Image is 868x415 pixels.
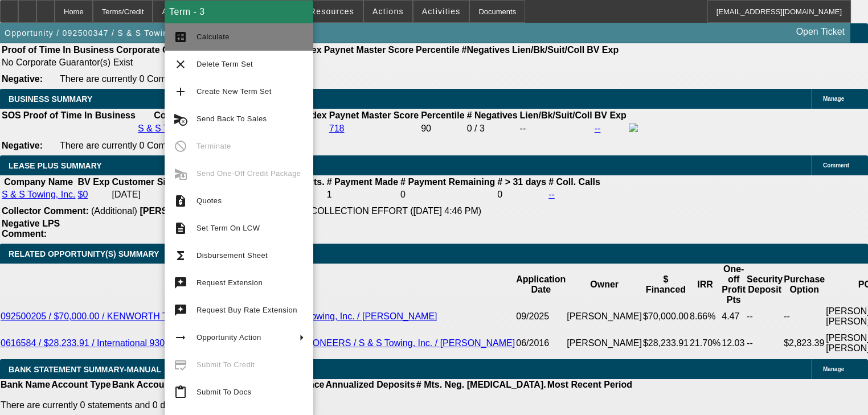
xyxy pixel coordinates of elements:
[642,327,689,359] td: $28,233.91
[823,96,844,102] span: Manage
[138,124,212,133] a: S & S Towing, Inc.
[2,141,43,150] b: Negative:
[327,177,398,187] b: # Payment Made
[400,177,495,187] b: # Payment Remaining
[467,124,518,134] div: 0 / 3
[51,379,112,391] th: Account Type
[746,327,783,359] td: --
[174,276,187,290] mat-icon: try
[566,264,642,306] th: Owner
[421,124,464,134] div: 90
[174,331,187,344] mat-icon: arrow_right_alt
[595,124,601,133] a: --
[783,306,825,327] td: --
[165,1,313,23] div: Term - 3
[310,7,354,16] span: Resources
[413,1,469,22] button: Activities
[290,45,322,55] b: Paydex
[5,28,279,38] span: Opportunity / 092500347 / S & S Towing, Inc. / [PERSON_NAME]
[566,306,642,327] td: [PERSON_NAME]
[112,177,182,187] b: Customer Since
[174,30,187,44] mat-icon: calculate
[196,60,253,68] span: Delete Term Set
[823,366,844,372] span: Manage
[721,327,746,359] td: 12.03
[326,189,399,200] td: 1
[196,333,261,342] span: Opportunity Action
[174,85,187,98] mat-icon: add
[497,177,546,187] b: # > 31 days
[515,306,566,327] td: 09/2025
[422,7,461,16] span: Activities
[2,190,76,199] a: S & S Towing, Inc.
[467,110,518,120] b: # Negatives
[112,189,182,200] td: [DATE]
[116,45,206,55] b: Corporate Guarantor
[60,74,301,84] span: There are currently 0 Comments entered on this opportunity
[174,303,187,317] mat-icon: try
[595,110,627,120] b: BV Exp
[9,94,92,104] span: BUSINESS SUMMARY
[196,251,268,260] span: Disbursement Sheet
[783,264,825,306] th: Purchase Option
[1,400,632,410] p: There are currently 0 statements and 0 details entered on this opportunity
[196,196,222,205] span: Quotes
[746,264,783,306] th: Security Deposit
[587,45,619,55] b: BV Exp
[60,141,301,150] span: There are currently 0 Comments entered on this opportunity
[689,306,721,327] td: 8.66%
[4,177,73,187] b: Company Name
[112,379,193,391] th: Bank Account NO.
[642,306,689,327] td: $70,000.00
[329,124,345,133] a: 718
[548,177,600,187] b: # Coll. Calls
[174,57,187,71] mat-icon: clear
[196,388,251,396] span: Submit To Docs
[520,110,592,120] b: Lien/Bk/Suit/Coll
[174,112,187,126] mat-icon: cancel_schedule_send
[416,45,459,55] b: Percentile
[462,45,510,55] b: #Negatives
[746,306,783,327] td: --
[9,249,159,258] span: RELATED OPPORTUNITY(S) SUMMARY
[196,32,230,41] span: Calculate
[23,110,136,121] th: Proof of Time In Business
[9,161,102,170] span: LEASE PLUS SUMMARY
[515,327,566,359] td: 06/2016
[629,123,638,132] img: facebook-icon.png
[783,327,825,359] td: $2,823.39
[174,385,187,399] mat-icon: content_paste
[329,110,419,120] b: Paynet Master Score
[1,110,22,121] th: SOS
[196,114,267,123] span: Send Back To Sales
[78,190,88,199] a: $0
[512,45,584,55] b: Lien/Bk/Suit/Coll
[1,57,624,68] td: No Corporate Guarantor(s) Exist
[301,1,363,22] button: Resources
[566,327,642,359] td: [PERSON_NAME]
[154,110,195,120] b: Company
[642,264,689,306] th: $ Financed
[153,1,217,22] button: Application
[324,45,413,55] b: Paynet Master Score
[721,264,746,306] th: One-off Profit Pts
[519,122,593,135] td: --
[421,110,464,120] b: Percentile
[2,206,89,216] b: Collector Comment:
[196,306,297,314] span: Request Buy Rate Extension
[1,311,437,321] a: 092500205 / $70,000.00 / KENWORTH T8 Series / Hammer Trucks / S & S Towing, Inc. / [PERSON_NAME]
[295,110,327,120] b: Paydex
[689,264,721,306] th: IRR
[497,189,547,200] td: 0
[823,162,849,169] span: Comment
[196,87,272,96] span: Create New Term Set
[91,206,137,216] span: (Additional)
[548,190,555,199] a: --
[2,74,43,84] b: Negative:
[721,306,746,327] td: 4.47
[400,189,496,200] td: 0
[222,206,481,216] span: PAID OFF DEAL, NO COLLECTION EFFORT ([DATE] 4:46 PM)
[515,264,566,306] th: Application Date
[174,221,187,235] mat-icon: description
[162,7,208,16] span: Application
